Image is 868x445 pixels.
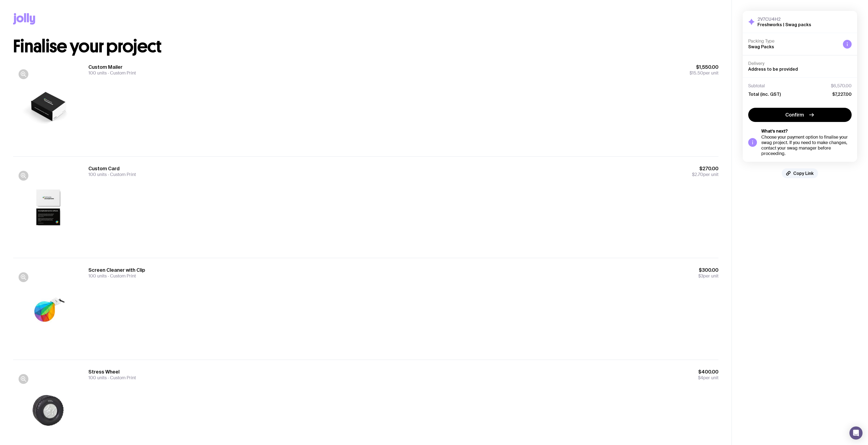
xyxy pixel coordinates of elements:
span: Address to be provided [748,67,798,71]
span: Confirm [785,112,804,118]
h5: What’s next? [761,129,852,134]
span: $7,227.00 [832,91,852,97]
h2: Freshworks | Swag packs [757,22,811,27]
span: per unit [692,172,718,177]
div: Open Intercom Messenger [849,426,863,440]
span: $15.50 [690,70,703,76]
span: 100 units [88,70,107,76]
span: Custom Print [107,70,136,76]
span: Total (inc. GST) [748,91,781,97]
span: 100 units [88,375,107,381]
span: $270.00 [692,165,718,172]
span: $4 [698,375,703,381]
h4: Delivery [748,61,852,66]
div: Choose your payment option to finalise your swag project. If you need to make changes, contact yo... [761,135,852,156]
span: Custom Print [107,172,136,177]
h3: Screen Cleaner with Clip [88,267,145,273]
span: $300.00 [698,267,718,273]
span: 100 units [88,172,107,177]
span: per unit [698,375,718,381]
span: Subtotal [748,83,765,89]
h3: Stress Wheel [88,369,136,375]
button: Confirm [748,108,852,122]
span: $2.70 [692,172,703,177]
span: per unit [690,70,718,76]
span: $1,550.00 [690,64,718,70]
button: Copy Link [782,168,818,178]
span: Custom Print [107,273,136,279]
span: $3 [698,273,703,279]
h3: 2V7CU4H2 [757,16,811,22]
h4: Packing Type [748,38,839,44]
span: per unit [698,273,718,279]
span: $400.00 [698,369,718,375]
span: Custom Print [107,375,136,381]
span: $6,570.00 [831,83,852,89]
h1: Finalise your project [13,38,718,55]
h3: Custom Card [88,165,136,172]
h3: Custom Mailer [88,64,136,70]
span: Swag Packs [748,44,774,49]
span: Copy Link [793,171,814,176]
span: 100 units [88,273,107,279]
